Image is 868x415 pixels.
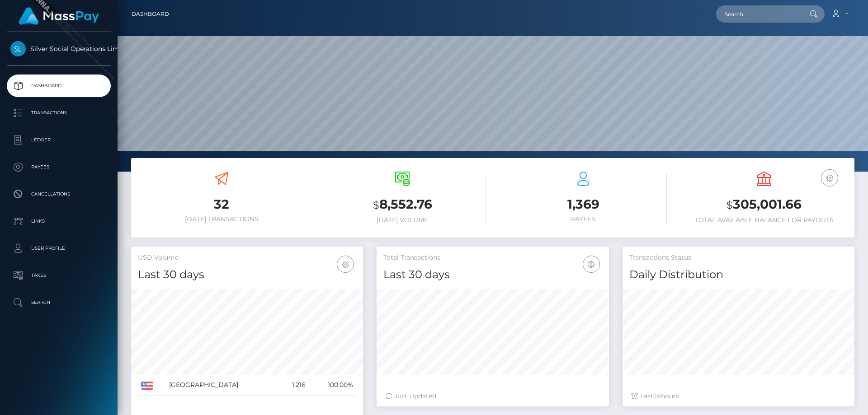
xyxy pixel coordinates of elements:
[726,199,733,211] small: $
[7,264,111,287] a: Taxes
[166,375,279,396] td: [GEOGRAPHIC_DATA]
[132,5,169,23] a: Dashboard
[319,216,486,224] h6: [DATE] Volume
[138,215,305,223] h6: [DATE] Transactions
[10,269,107,282] p: Taxes
[138,267,356,283] h4: Last 30 days
[309,375,356,396] td: 100.00%
[10,296,107,309] p: Search
[7,291,111,314] a: Search
[7,237,111,260] a: User Profile
[10,242,107,255] p: User Profile
[680,196,848,214] h3: 305,001.66
[7,102,111,124] a: Transactions
[629,267,848,283] h4: Daily Distribution
[19,7,99,25] img: MassPay Logo
[383,267,602,283] h4: Last 30 days
[7,156,111,178] a: Payees
[138,196,305,213] h3: 32
[500,215,667,223] h6: Payees
[141,382,153,390] img: US.png
[10,133,107,147] p: Ledger
[10,214,107,228] p: Links
[383,253,602,262] h5: Total Transactions
[716,5,801,23] input: Search...
[373,199,379,211] small: $
[629,253,848,262] h5: Transactions Status
[680,216,848,224] h6: Total Available Balance for Payouts
[632,392,845,401] div: Last hours
[138,253,356,262] h5: USD Volume
[7,45,111,53] span: Silver Social Operations Limited
[279,375,309,396] td: 1,216
[7,210,111,233] a: Links
[10,79,107,93] p: Dashboard
[386,392,599,401] div: Just Updated
[319,196,486,214] h3: 8,552.76
[7,129,111,151] a: Ledger
[7,183,111,205] a: Cancellations
[10,160,107,174] p: Payees
[10,187,107,201] p: Cancellations
[500,196,667,213] h3: 1,369
[7,75,111,97] a: Dashboard
[10,106,107,120] p: Transactions
[10,41,26,56] img: Silver Social Operations Limited
[653,392,661,400] span: 24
